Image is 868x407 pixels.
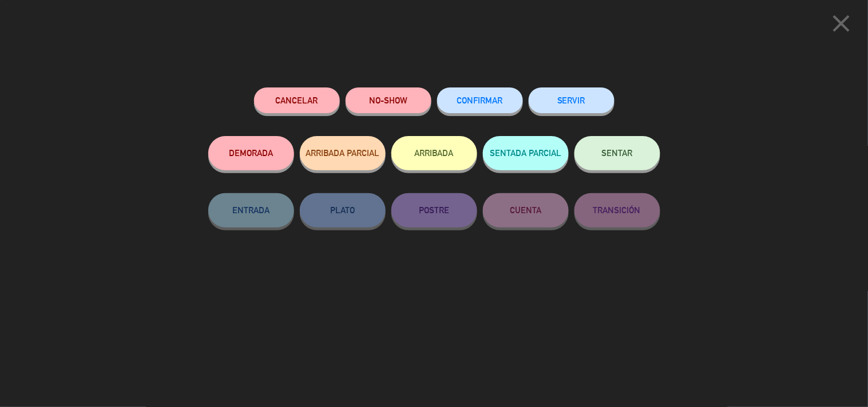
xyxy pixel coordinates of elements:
button: SENTADA PARCIAL [483,136,569,170]
button: DEMORADA [208,136,294,170]
button: TRANSICIÓN [574,193,660,228]
button: Cancelar [254,87,340,113]
button: PLATO [300,193,386,228]
span: CONFIRMAR [457,95,503,105]
button: ARRIBADA PARCIAL [300,136,386,170]
button: ARRIBADA [391,136,477,170]
span: ARRIBADA PARCIAL [306,148,379,158]
span: SENTAR [602,148,633,158]
button: SERVIR [529,87,615,113]
button: CONFIRMAR [437,87,523,113]
button: SENTAR [574,136,660,170]
button: CUENTA [483,193,569,228]
i: close [827,9,856,38]
button: ENTRADA [208,193,294,228]
button: NO-SHOW [346,87,431,113]
button: POSTRE [391,193,477,228]
button: close [824,9,859,42]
